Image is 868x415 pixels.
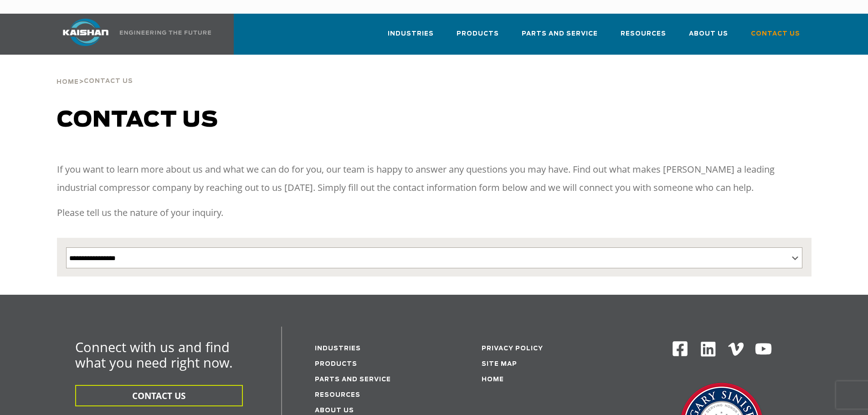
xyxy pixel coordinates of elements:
img: Engineering the future [120,31,211,35]
img: Youtube [755,340,772,358]
img: Vimeo [728,343,744,356]
button: CONTACT US [75,385,243,406]
a: About Us [689,22,728,53]
span: Parts and Service [522,29,598,39]
span: Products [457,29,499,39]
a: Parts and service [315,377,391,383]
span: Contact Us [84,78,133,84]
a: Products [315,361,357,367]
p: If you want to learn more about us and what we can do for you, our team is happy to answer any qu... [57,160,812,197]
a: Industries [315,346,361,352]
a: Home [56,77,79,86]
span: Home [56,79,79,85]
a: Resources [621,22,666,53]
a: Site Map [482,361,517,367]
img: Linkedin [699,340,717,358]
a: Contact Us [751,22,800,53]
a: Resources [315,392,360,398]
span: Contact Us [751,29,800,39]
span: Contact us [57,109,218,131]
span: Industries [388,29,434,39]
span: About Us [689,29,728,39]
span: Connect with us and find what you need right now. [75,338,233,371]
p: Please tell us the nature of your inquiry. [57,204,812,222]
a: Kaishan USA [51,14,213,55]
a: Products [457,22,499,53]
a: About Us [315,408,354,414]
img: kaishan logo [51,19,120,46]
a: Parts and Service [522,22,598,53]
img: Facebook [672,340,688,357]
a: Privacy Policy [482,346,543,352]
a: Industries [388,22,434,53]
span: Resources [621,29,666,39]
div: > [56,55,133,89]
a: Home [482,377,504,383]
